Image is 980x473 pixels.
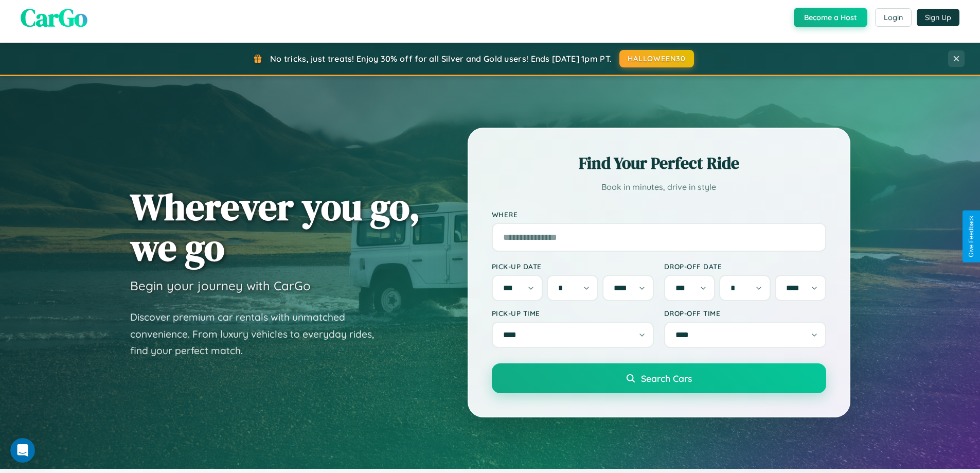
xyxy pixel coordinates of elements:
iframe: Intercom live chat [10,438,35,463]
label: Drop-off Time [664,309,826,318]
button: HALLOWEEN30 [619,50,694,67]
label: Pick-up Time [492,309,654,318]
span: No tricks, just treats! Enjoy 30% off for all Silver and Gold users! Ends [DATE] 1pm PT. [270,54,612,64]
h1: Wherever you go, we go [130,186,420,268]
span: Search Cars [641,373,692,384]
p: Discover premium car rentals with unmatched convenience. From luxury vehicles to everyday rides, ... [130,309,387,359]
label: Drop-off Date [664,262,826,271]
label: Pick-up Date [492,262,654,271]
h2: Find Your Perfect Ride [492,152,826,174]
label: Where [492,210,826,219]
button: Login [875,8,912,27]
button: Sign Up [917,9,959,26]
p: Book in minutes, drive in style [492,180,826,195]
span: CarGo [21,1,87,34]
button: Become a Host [794,8,867,27]
div: Give Feedback [968,216,975,257]
h3: Begin your journey with CarGo [130,278,311,293]
button: Search Cars [492,363,826,393]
